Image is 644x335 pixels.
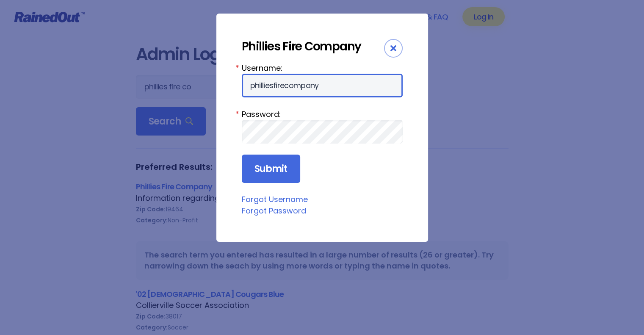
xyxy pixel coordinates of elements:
label: Password: [242,108,403,120]
a: Forgot Password [242,205,306,216]
input: Submit [242,155,300,183]
label: Username: [242,62,403,74]
a: Forgot Username [242,194,308,205]
div: Close [384,39,403,58]
div: Phillies Fire Company [242,39,384,54]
